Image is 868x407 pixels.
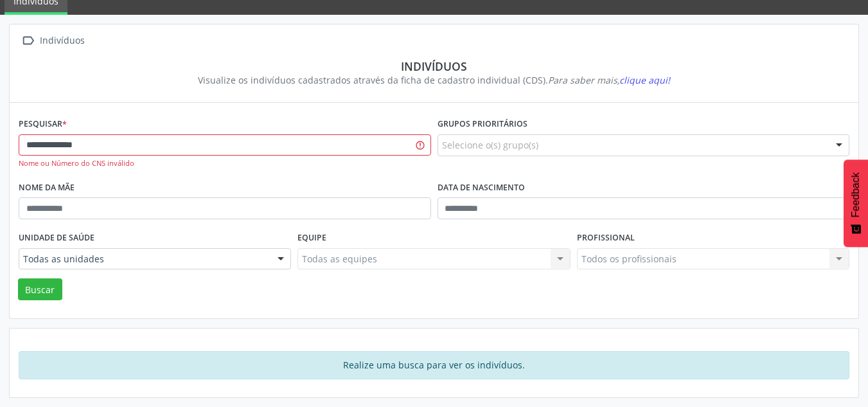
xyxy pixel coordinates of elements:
label: Data de nascimento [438,178,525,198]
i:  [19,32,37,50]
div: Realize uma busca para ver os indivíduos. [19,351,849,379]
i: Para saber mais, [548,74,670,86]
span: clique aqui! [619,74,670,86]
label: Pesquisar [19,114,67,134]
button: Feedback - Mostrar pesquisa [844,159,868,247]
a:  Indivíduos [19,32,87,50]
div: Indivíduos [37,32,87,50]
label: Nome da mãe [19,178,75,198]
div: Nome ou Número do CNS inválido [19,158,431,169]
label: Unidade de saúde [19,228,94,248]
label: Profissional [577,228,635,248]
label: Equipe [297,228,326,248]
span: Feedback [850,172,862,217]
span: Todas as unidades [23,253,265,266]
div: Indivíduos [28,59,840,73]
div: Visualize os indivíduos cadastrados através da ficha de cadastro individual (CDS). [28,73,840,87]
span: Selecione o(s) grupo(s) [442,138,538,152]
label: Grupos prioritários [438,114,527,134]
button: Buscar [18,278,62,300]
